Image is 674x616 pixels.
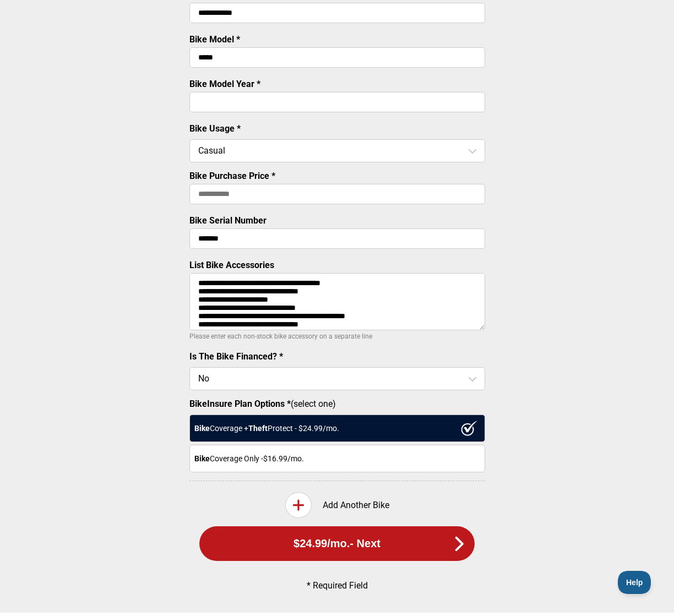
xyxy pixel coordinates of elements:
[189,123,241,134] label: Bike Usage *
[189,399,485,409] label: (select one)
[189,351,283,362] label: Is The Bike Financed? *
[189,215,267,226] label: Bike Serial Number
[189,34,240,45] label: Bike Model *
[189,260,274,270] label: List Bike Accessories
[189,79,260,89] label: Bike Model Year *
[189,399,291,409] strong: BikeInsure Plan Options *
[189,171,275,181] label: Bike Purchase Price *
[618,571,652,594] iframe: Toggle Customer Support
[189,415,485,442] div: Coverage + Protect - $ 24.99 /mo.
[189,330,485,343] p: Please enter each non-stock bike accessory on a separate line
